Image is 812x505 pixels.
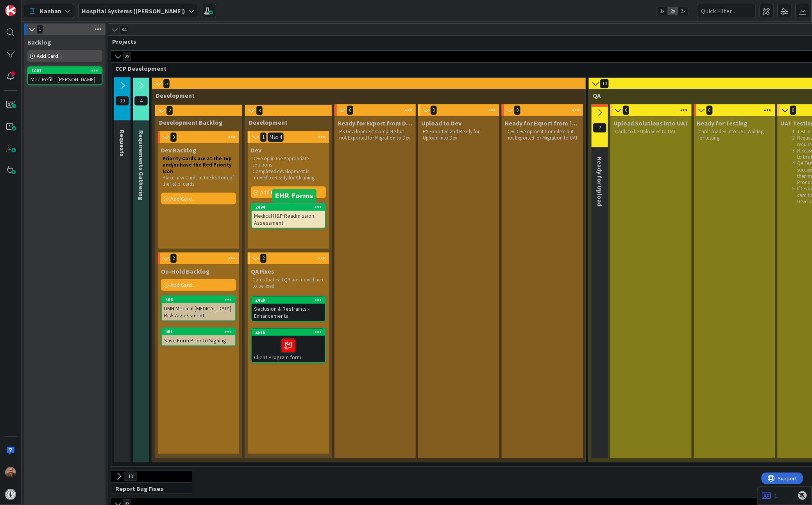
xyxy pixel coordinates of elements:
p: Dev Development Complete but not Exported for Migration to UAT [506,129,578,141]
a: 566DMH Medical [MEDICAL_DATA] Risk Assessment [161,295,236,321]
span: Development [156,91,576,99]
div: 566DMH Medical [MEDICAL_DATA] Risk Assessment [162,296,235,321]
p: Cards to be Uploaded to UAT [615,129,687,135]
span: Backlog [27,38,51,46]
span: 2x [668,7,678,15]
span: 1 [37,25,43,34]
span: 0 [431,106,437,115]
strong: Priority Cards are at the top and/or have the Red Priority Icon [163,155,233,175]
div: 2494Medical H&P Readmission Assessment [252,204,325,228]
a: 2429Seclusion & Restraints - Enhancements [251,296,326,322]
div: 566 [165,297,235,303]
p: PS Development Complete but not Exported for Migration to Dev [339,129,411,141]
a: 2494Medical H&P Readmission Assessment [251,203,326,229]
a: 2516Client Program form [251,328,326,363]
span: Ready for Upload [596,157,604,206]
span: Dev [251,146,261,154]
span: Requirements Gathering [138,130,145,201]
span: 3 [256,106,263,115]
div: 2516Client Program form [252,329,325,362]
span: 5 [163,79,170,88]
span: Ready for Testing [697,119,748,127]
div: 2429Seclusion & Restraints - Enhancements [252,297,325,321]
span: 0 [706,106,713,115]
span: 2 [260,254,266,263]
span: 4 [134,96,148,106]
div: 901Save Form Prior to Signing [162,328,235,346]
div: 2516 [255,330,325,335]
span: 0 [347,106,353,115]
div: 1061 [32,68,102,73]
span: 2 [166,106,173,115]
span: 10 [600,79,609,88]
div: DMH Medical [MEDICAL_DATA] Risk Assessment [162,303,235,321]
p: Completed development is moved to Ready for Cleaning [252,168,324,181]
img: Visit kanbanzone.com [5,5,16,16]
div: Seclusion & Restraints - Enhancements [252,304,325,321]
span: 29 [123,52,131,61]
span: 2 [170,254,177,263]
span: Ready for Export from Dev [505,119,580,127]
div: 1061Med Refill - [PERSON_NAME] [28,67,102,84]
div: 901 [165,329,235,335]
div: 2429 [252,297,325,304]
span: Development Backlog [159,118,232,126]
div: 2494 [255,204,325,210]
input: Quick Filter... [697,4,756,18]
span: QA Fixes [251,267,274,275]
div: Medical H&P Readmission Assessment [252,211,325,228]
div: Med Refill - [PERSON_NAME] [28,74,102,84]
div: 1061 [28,67,102,74]
span: 1x [657,7,668,15]
span: Add Card... [170,195,195,202]
span: 84 [120,25,128,34]
span: Upload to Dev [421,119,461,127]
b: Hospital Systems ([PERSON_NAME]) [82,7,185,15]
div: Save Form Prior to Signing [162,335,235,346]
div: Client Program form [252,336,325,362]
p: Place new Cards at the bottom of the list of cards [163,175,234,188]
span: Upload Solutions into UAT [613,119,689,127]
span: Development [249,118,322,126]
div: 901 [162,328,235,335]
div: 2429 [255,297,325,303]
img: avatar [5,489,16,500]
span: 0 [790,106,796,115]
span: Support [16,1,36,11]
p: PS Exported and Ready for Upload into Dev [423,129,495,141]
span: 0 [170,133,177,142]
a: 1 [762,491,778,500]
span: Add Card... [260,189,285,196]
span: 10 [116,96,129,106]
span: Kanban [40,6,61,16]
span: Report Bug Fixes [115,485,182,492]
p: Cards loaded into UAT. Waiting for testing [699,129,771,141]
span: Ready for Export from DevPS [338,119,413,127]
h5: EHR Forms [275,192,313,199]
p: Cards that Fail QA are moved here to be fixed [252,277,324,290]
span: Dev Backlog [161,146,197,154]
span: 0 [514,106,520,115]
div: 2494 [252,204,325,211]
span: 1 [260,133,266,142]
span: 3x [678,7,689,15]
div: 566 [162,296,235,303]
div: 2516 [252,329,325,336]
span: Add Card... [37,52,62,59]
a: 901Save Form Prior to Signing [161,328,236,346]
span: Add Card... [170,281,195,288]
p: Develop in the Appropriate solutions [252,156,324,168]
span: Requests [118,130,126,157]
span: 13 [124,472,137,481]
span: 2 [593,123,606,133]
a: 1061Med Refill - [PERSON_NAME] [27,66,102,85]
span: 0 [623,106,629,115]
img: JS [5,467,16,478]
span: On-Hold Backlog [161,267,210,275]
div: Max 4 [270,135,282,139]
